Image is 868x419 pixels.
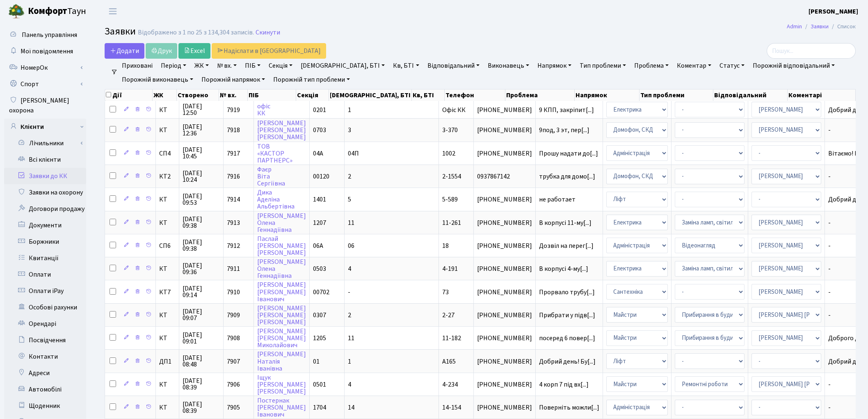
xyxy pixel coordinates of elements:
span: 7913 [227,218,240,227]
a: № вх. [214,59,240,73]
span: [DATE] 09:07 [183,308,220,321]
th: Тип проблеми [640,89,713,101]
span: посеред 6 повер[...] [539,334,595,343]
span: КТ [159,196,176,203]
a: Договори продажу [4,201,86,217]
span: [PHONE_NUMBER] [477,107,532,113]
span: 73 [442,288,449,297]
a: Виконавець [484,59,532,73]
span: В корпусі 4-му[...] [539,264,588,273]
span: Панель управління [22,30,77,39]
a: Додати [105,43,144,59]
span: [DATE] 10:24 [183,170,220,183]
a: [PERSON_NAME][PERSON_NAME][PERSON_NAME] [257,304,306,327]
a: Квитанції [4,250,86,266]
span: 11-182 [442,334,461,343]
span: 1704 [313,403,326,412]
a: Скинути [256,29,280,37]
span: 4-234 [442,380,458,389]
span: [DATE] 08:48 [183,355,220,368]
span: 2-1554 [442,172,461,181]
span: В корпусі 11-му[...] [539,218,592,227]
span: КТ [159,335,176,341]
a: Лічильники [9,135,86,151]
span: Прошу надати до[...] [539,149,598,158]
a: Порожній тип проблеми [270,73,353,87]
a: [PERSON_NAME]ОленаГеннадіївна [257,211,306,234]
a: Оплати iPay [4,283,86,299]
a: Тип проблеми [576,59,629,73]
a: [PERSON_NAME][PERSON_NAME][PERSON_NAME] [257,119,306,142]
span: КТ7 [159,289,176,295]
span: 7905 [227,403,240,412]
span: [DATE] 08:39 [183,401,220,414]
span: 2 [348,311,351,320]
a: Спорт [4,76,86,92]
span: 06 [348,241,354,250]
a: Адреси [4,365,86,381]
span: 5 [348,195,351,204]
span: СП4 [159,150,176,157]
a: офісКК [257,102,270,118]
span: Дозвіл на перег[...] [539,241,594,250]
a: Порожній виконавець [119,73,196,87]
span: 14-154 [442,403,461,412]
a: Заявки на охорону [4,184,86,201]
a: Статус [716,59,748,73]
span: [PHONE_NUMBER] [477,266,532,272]
span: 1205 [313,334,326,343]
span: КТ [159,220,176,226]
span: КТ [159,127,176,133]
th: Секція [296,89,329,101]
span: Додати [110,46,139,55]
a: НомерОк [4,60,86,76]
a: Панель управління [4,27,86,43]
span: [DATE] 12:50 [183,103,220,116]
a: Документи [4,217,86,234]
th: Відповідальний [713,89,788,101]
span: 7912 [227,241,240,250]
a: Коментар [674,59,715,73]
th: [DEMOGRAPHIC_DATA], БТІ [329,89,412,101]
span: [PHONE_NUMBER] [477,381,532,388]
span: трубка для домо[...] [539,172,595,181]
span: [DATE] 09:38 [183,216,220,229]
a: Контакти [4,348,86,365]
span: 0503 [313,264,326,273]
a: Мої повідомлення [4,43,86,60]
b: Комфорт [28,5,67,18]
span: Заявки [105,24,136,39]
span: 4 [348,380,351,389]
span: [DATE] 10:45 [183,147,220,160]
a: Приховані [119,59,156,73]
span: 9под, 3 эт, пер[...] [539,126,589,135]
th: Кв, БТІ [412,89,445,101]
span: 18 [442,241,449,250]
th: Напрямок [575,89,640,101]
span: - [348,288,350,297]
a: Автомобілі [4,381,86,398]
span: 11-261 [442,218,461,227]
span: 0703 [313,126,326,135]
span: 7917 [227,149,240,158]
span: 11 [348,218,354,227]
span: Поверніть можли[...] [539,403,599,412]
a: Секція [265,59,296,73]
a: Відповідальний [424,59,483,73]
span: Мої повідомлення [21,47,73,56]
a: [PERSON_NAME] [809,7,858,16]
a: Паслай[PERSON_NAME][PERSON_NAME] [257,234,306,257]
span: [PHONE_NUMBER] [477,150,532,157]
span: 00702 [313,288,329,297]
input: Пошук... [767,43,856,59]
a: [PERSON_NAME]НаталіяІванівна [257,350,306,373]
span: КТ [159,107,176,113]
span: не работает [539,196,599,203]
span: 7908 [227,334,240,343]
a: Admin [787,22,802,31]
span: [PHONE_NUMBER] [477,312,532,318]
span: [PHONE_NUMBER] [477,289,532,295]
span: КТ [159,381,176,388]
span: 7910 [227,288,240,297]
span: 1 [348,105,351,114]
